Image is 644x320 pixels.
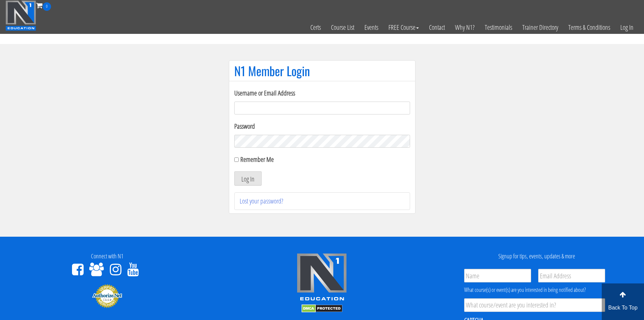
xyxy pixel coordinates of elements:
[480,11,517,44] a: Testimonials
[450,11,480,44] a: Why N1?
[563,11,615,44] a: Terms & Conditions
[434,253,639,260] h4: Signup for tips, events, updates & more
[234,88,410,98] label: Username or Email Address
[359,11,383,44] a: Events
[296,253,347,303] img: n1-edu-logo
[305,11,326,44] a: Certs
[615,11,639,44] a: Log In
[240,155,274,164] label: Remember Me
[538,269,605,282] input: Email Address
[36,1,51,10] a: 0
[383,11,424,44] a: FREE Course
[302,304,342,313] img: DMCA.com Protection Status
[464,269,531,282] input: Name
[240,196,283,206] a: Lost your password?
[326,11,359,44] a: Course List
[5,0,36,31] img: n1-education
[602,304,644,312] p: Back To Top
[234,64,410,78] h1: N1 Member Login
[464,286,605,294] div: What course(s) or event(s) are you interested in being notified about?
[424,11,450,44] a: Contact
[464,298,605,312] input: What course/event are you interested in?
[234,121,410,131] label: Password
[517,11,563,44] a: Trainer Directory
[92,284,122,308] img: Authorize.Net Merchant - Click to Verify
[43,2,51,11] span: 0
[5,253,210,260] h4: Connect with N1
[234,171,262,186] button: Log In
